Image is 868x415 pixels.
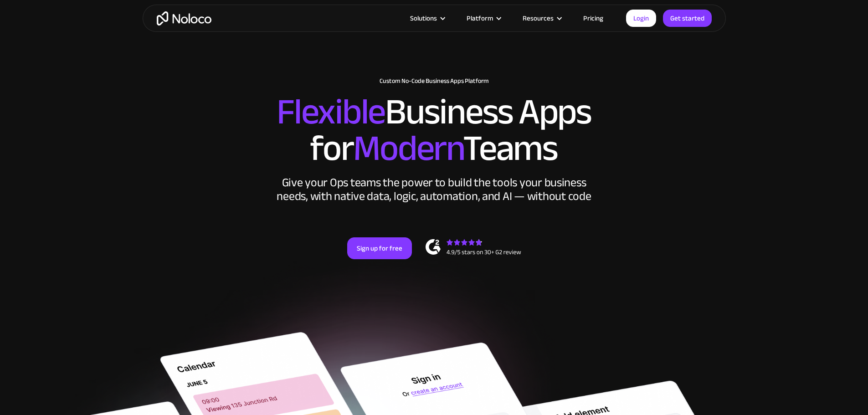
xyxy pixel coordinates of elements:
h1: Custom No-Code Business Apps Platform [152,77,717,85]
span: Flexible [277,78,385,146]
a: Get started [663,10,712,27]
div: Give your Ops teams the power to build the tools your business needs, with native data, logic, au... [275,176,594,203]
a: Sign up for free [347,237,412,259]
a: Pricing [572,12,615,24]
div: Solutions [399,12,455,24]
a: home [157,11,211,26]
div: Platform [467,12,493,24]
a: Login [626,10,656,27]
div: Platform [455,12,511,24]
h2: Business Apps for Teams [152,94,717,167]
div: Resources [523,12,554,24]
div: Resources [511,12,572,24]
span: Modern [353,114,463,182]
div: Solutions [410,12,437,24]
